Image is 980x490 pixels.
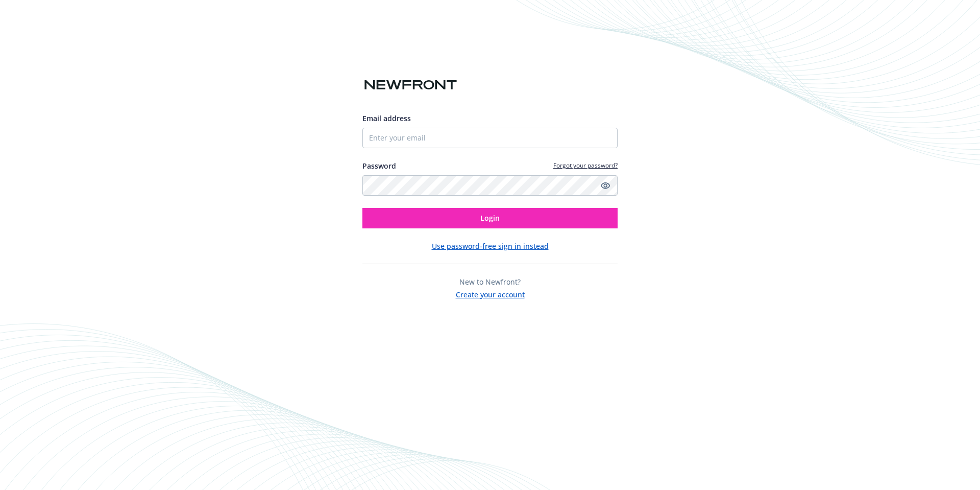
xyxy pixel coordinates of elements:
[456,287,525,300] button: Create your account
[553,161,618,170] a: Forgot your password?
[459,277,521,287] span: New to Newfront?
[362,128,618,148] input: Enter your email
[362,175,618,196] input: Enter your password
[362,113,411,123] span: Email address
[362,160,396,171] label: Password
[599,179,611,192] a: Show password
[480,213,500,223] span: Login
[362,76,459,94] img: Newfront logo
[432,241,549,251] button: Use password-free sign in instead
[362,208,618,228] button: Login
